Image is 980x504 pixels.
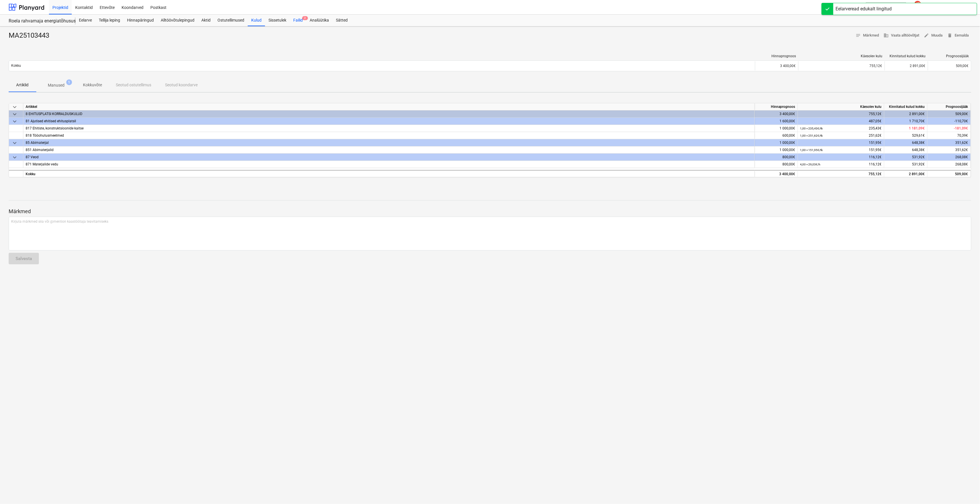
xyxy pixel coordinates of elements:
small: 1,00 × 151,95€ / tk [800,148,823,152]
small: 4,00 × 29,03€ / h [800,163,821,166]
span: delete [947,33,953,38]
div: 151,95€ [800,146,882,154]
div: 648,38€ [884,139,928,146]
small: 1,00 × 251,62€ / tk [800,134,823,137]
span: 871 Materjalide vedu [26,162,58,166]
div: 85 Abimaterjal [26,139,752,146]
a: Eelarve [75,15,95,26]
a: Aktid [198,15,214,26]
div: 251,62€ [800,132,882,139]
div: 351,62€ [928,139,971,146]
div: 8 EHITUSPLATSI KORRALDUSKULUD [26,110,752,117]
span: keyboard_arrow_down [11,104,18,110]
button: Vaata alltöövõtjat [881,31,922,40]
button: Märkmed [854,31,881,40]
div: 509,00€ [928,110,971,118]
div: 87 Veod [26,154,752,161]
span: 1 181,09€ [909,126,925,130]
a: Sissetulek [265,15,290,26]
div: Prognoosijääk [928,103,971,110]
div: 116,12€ [800,154,882,161]
div: Käesolev kulu [801,54,883,58]
span: 648,38€ [912,148,925,152]
div: 800,00€ [755,154,798,161]
div: 2 891,00€ [885,61,928,70]
div: 1 600,00€ [755,118,798,125]
span: notes [856,33,861,38]
div: Hinnaprognoos [758,54,796,58]
div: 487,05€ [800,118,882,125]
div: 268,08€ [928,154,971,161]
div: Käesolev kulu [798,103,884,110]
div: Artikkel [23,103,755,110]
div: 2 891,00€ [884,110,928,118]
div: Roela rahvamaja energiatõhususe ehitustööd [ROELA] [9,18,69,24]
span: 851 Abimaterjalid [26,148,54,152]
a: Alltöövõtulepingud [157,15,198,26]
div: 1 000,00€ [755,146,798,154]
span: 1 [66,79,72,85]
p: Artiklid [16,82,29,88]
a: Failid2 [290,15,306,26]
a: Sätted [332,15,351,26]
div: Prognoosijääk [930,54,969,58]
div: Kokku [23,170,755,177]
span: 268,08€ [956,162,968,166]
div: 531,92€ [884,154,928,161]
div: Kinnitatud kulud kokku [884,103,928,110]
div: 1 710,70€ [884,118,928,125]
span: Muuda [924,32,943,39]
span: Vaata alltöövõtjat [884,32,920,39]
span: 529,61€ [912,133,925,138]
span: 2 [302,16,308,20]
p: Manused [48,82,65,88]
div: Kinnitatud kulud kokku [887,54,926,58]
button: Muuda [922,31,945,40]
div: 151,95€ [800,139,882,146]
div: 600,00€ [755,132,798,139]
span: 509,00€ [956,64,969,68]
div: 235,43€ [800,125,882,132]
div: MA25103443 [9,31,54,40]
span: 818 Tööohutusmeetmed [26,133,64,138]
a: Ostutellimused [214,15,248,26]
div: 755,12€ [801,64,882,68]
div: 1 000,00€ [755,125,798,132]
span: Eemalda [947,32,969,39]
span: keyboard_arrow_down [11,140,18,146]
span: keyboard_arrow_down [11,118,18,125]
span: -181,09€ [954,126,968,130]
p: Märkmed [9,208,971,215]
span: 817 Ehitiste, konstruktsioonide kaitse [26,126,84,130]
div: 509,00€ [928,170,971,177]
div: -110,70€ [928,118,971,125]
a: Hinnapäringud [124,15,157,26]
span: 70,39€ [958,133,968,138]
div: Eelarveread edukalt lingitud [836,5,892,12]
div: 3 400,00€ [755,170,798,177]
div: 755,12€ [800,171,882,178]
a: Tellija leping [95,15,124,26]
span: business [884,33,889,38]
div: 2 891,00€ [884,170,928,177]
span: Märkmed [856,32,879,39]
span: keyboard_arrow_down [11,154,18,161]
a: Analüütika [306,15,332,26]
span: 531,92€ [912,162,925,166]
div: Failid [290,15,306,26]
button: Eemalda [945,31,971,40]
div: 800,00€ [755,161,798,168]
div: 3 400,00€ [755,61,798,70]
div: Hinnaprognoos [755,103,798,110]
a: Kulud [248,15,265,26]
